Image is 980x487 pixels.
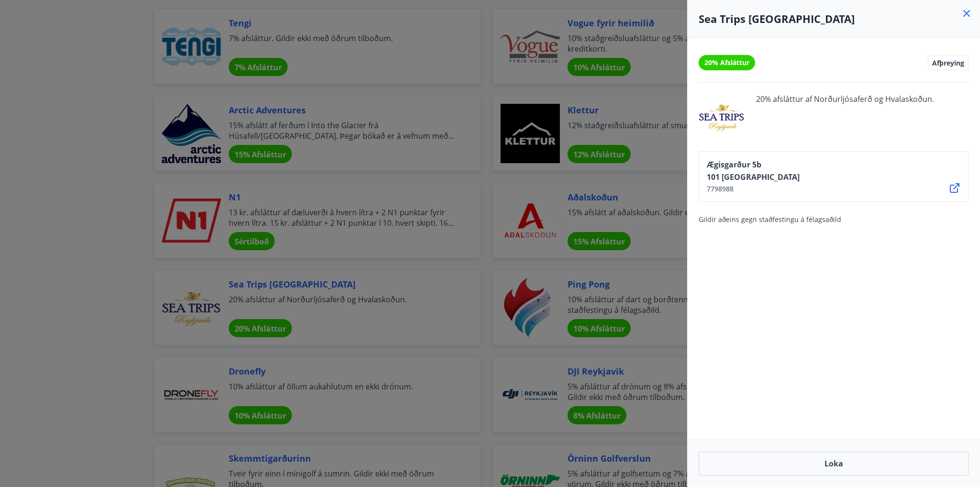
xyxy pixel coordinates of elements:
h4: Sea Trips [GEOGRAPHIC_DATA] [699,11,969,26]
span: 20% Afsláttur [704,58,749,67]
button: Loka [699,452,969,476]
span: Ægisgarður 5b [707,159,800,170]
span: Afþreying [932,58,964,67]
span: Gildir aðeins gegn staðfestingu á félagsaðild [699,215,841,224]
span: 20% afsláttur af Norðurljósaferð og Hvalaskoðun. [756,94,934,140]
span: 101 [GEOGRAPHIC_DATA] [707,172,800,182]
span: 7798988 [707,184,800,194]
